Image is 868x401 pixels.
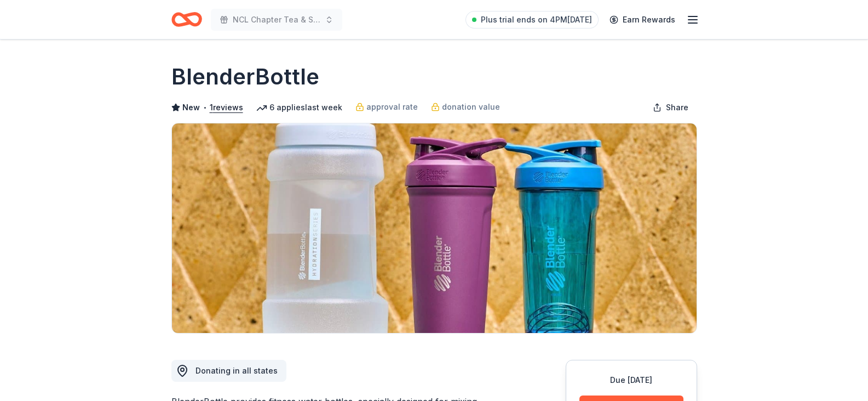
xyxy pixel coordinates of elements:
img: Image for BlenderBottle [172,123,697,333]
button: 1reviews [210,101,243,114]
div: 6 applies last week [256,101,342,114]
span: Donating in all states [196,366,278,375]
a: Earn Rewards [603,10,682,30]
span: NCL Chapter Tea & Silent Auction [233,13,320,26]
div: Due [DATE] [579,374,683,387]
span: Share [666,101,688,114]
button: NCL Chapter Tea & Silent Auction [211,9,342,31]
a: approval rate [355,100,418,114]
span: donation value [442,100,500,114]
span: approval rate [366,100,418,114]
span: New [182,101,200,114]
span: Plus trial ends on 4PM[DATE] [481,13,592,26]
span: • [203,103,206,112]
a: Home [171,7,202,32]
h1: BlenderBottle [171,61,319,92]
a: Plus trial ends on 4PM[DATE] [465,11,599,29]
button: Share [644,97,697,118]
a: donation value [431,100,500,114]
